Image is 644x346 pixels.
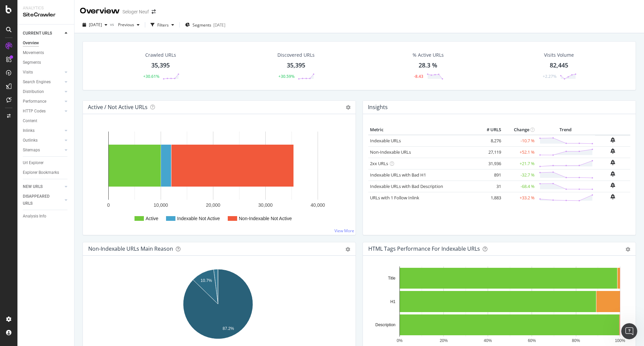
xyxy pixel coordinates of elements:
div: Performance [23,98,46,105]
div: % Active URLs [413,52,444,58]
span: 2025 Sep. 21st [89,22,102,28]
div: Inlinks [23,127,35,134]
span: Segments [193,22,211,28]
a: DISAPPEARED URLS [23,193,63,207]
div: gear [626,247,630,252]
text: 87.2% [223,326,234,331]
td: 891 [476,169,503,181]
text: Title [388,276,396,281]
div: Url Explorer [23,159,44,166]
text: Description [375,323,395,327]
a: HTTP Codes [23,108,63,115]
text: 40,000 [311,202,325,208]
text: 20% [440,338,448,343]
div: bell-plus [610,148,615,154]
a: Content [23,117,69,125]
div: Overview [80,5,120,17]
i: Options [346,105,351,110]
button: Previous [115,19,142,30]
text: 10,000 [154,202,168,208]
text: 20,000 [206,202,220,208]
div: Discovered URLs [277,52,315,58]
td: 27,119 [476,146,503,158]
div: +30.61% [143,73,159,79]
div: Visits Volume [544,52,574,58]
text: 40% [484,338,492,343]
div: Filters [157,22,169,28]
td: +52.1 % [503,146,536,158]
a: Search Engines [23,79,63,86]
a: Analysis Info [23,213,69,220]
button: [DATE] [80,19,110,30]
div: Analysis Info [23,213,46,220]
text: Active [146,216,158,221]
div: Search Engines [23,79,51,86]
a: Sitemaps [23,147,63,154]
div: Seloger Neuf [122,8,149,15]
div: Segments [23,59,41,66]
svg: A chart. [368,266,628,344]
div: +30.59% [278,73,294,79]
div: -8.43 [414,73,423,79]
h4: Insights [368,103,388,112]
div: 35,395 [151,61,170,70]
a: Performance [23,98,63,105]
a: View More [334,228,354,234]
div: NEW URLS [23,183,43,190]
a: Url Explorer [23,159,69,166]
a: Movements [23,49,69,56]
button: Segments[DATE] [182,19,228,30]
a: Indexable URLs with Bad Description [370,183,443,189]
td: +33.2 % [503,192,536,203]
text: H1 [390,299,396,304]
text: Indexable Not Active [177,216,220,221]
a: Explorer Bookmarks [23,169,69,176]
td: 8,276 [476,135,503,147]
div: arrow-right-arrow-left [152,9,156,14]
h4: Active / Not Active URLs [88,103,148,112]
th: Metric [368,125,476,135]
div: gear [345,247,350,252]
div: Sitemaps [23,147,40,154]
div: Movements [23,49,44,56]
a: Indexable URLs with Bad H1 [370,172,426,178]
div: CURRENT URLS [23,30,52,37]
text: 10.7% [201,278,212,283]
text: 100% [615,338,625,343]
a: Distribution [23,88,63,95]
a: 2xx URLs [370,160,388,166]
div: SiteCrawler [23,11,69,19]
a: Non-Indexable URLs [370,149,411,155]
div: Explorer Bookmarks [23,169,59,176]
text: 30,000 [258,202,273,208]
div: HTML Tags Performance for Indexable URLs [368,245,480,252]
div: Overview [23,40,39,47]
td: -32.7 % [503,169,536,181]
a: CURRENT URLS [23,30,63,37]
th: Trend [536,125,595,135]
div: 28.3 % [419,61,437,70]
div: +2.27% [543,73,556,79]
div: Distribution [23,88,44,95]
text: 0 [107,202,110,208]
a: Outlinks [23,137,63,144]
text: Non-Indexable Not Active [239,216,292,221]
a: URLs with 1 Follow Inlink [370,195,419,201]
div: [DATE] [213,22,225,28]
svg: A chart. [88,125,350,230]
td: +21.7 % [503,158,536,169]
td: 31 [476,181,503,192]
button: Filters [148,19,177,30]
td: 1,883 [476,192,503,203]
a: Segments [23,59,69,66]
div: bell-plus [610,194,615,199]
td: -68.4 % [503,181,536,192]
div: HTTP Codes [23,108,46,115]
text: 60% [528,338,536,343]
svg: A chart. [88,266,348,344]
text: 0% [397,338,403,343]
div: Visits [23,69,33,76]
